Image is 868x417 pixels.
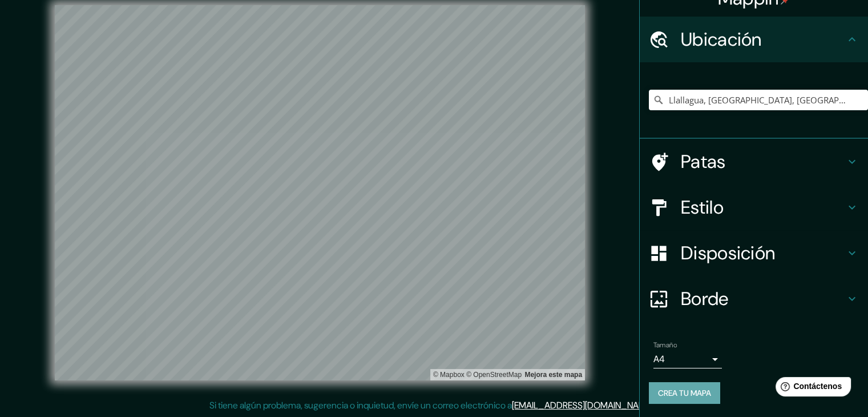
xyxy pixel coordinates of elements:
font: Crea tu mapa [658,388,711,398]
font: Estilo [681,195,724,219]
input: Elige tu ciudad o zona [649,90,868,110]
canvas: Mapa [55,5,585,380]
div: Disposición [640,230,868,276]
div: Patas [640,139,868,185]
div: Ubicación [640,17,868,62]
div: Estilo [640,185,868,230]
font: Ubicación [681,27,762,51]
a: Map feedback [524,371,582,379]
div: A4 [653,350,722,368]
iframe: Lanzador de widgets de ayuda [766,372,855,404]
font: Mejora este mapa [524,371,582,379]
font: Borde [681,287,729,311]
button: Crea tu mapa [649,382,720,404]
font: Disposición [681,241,775,265]
font: © OpenStreetMap [466,371,522,379]
a: [EMAIL_ADDRESS][DOMAIN_NAME] [512,399,653,411]
font: © Mapbox [433,371,465,379]
font: A4 [653,353,665,365]
font: Tamaño [653,340,677,350]
a: Mapbox [433,371,465,379]
div: Borde [640,276,868,322]
font: Patas [681,150,726,174]
font: Si tiene algún problema, sugerencia o inquietud, envíe un correo electrónico a [209,399,512,411]
a: Mapa de calles abierto [466,371,522,379]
